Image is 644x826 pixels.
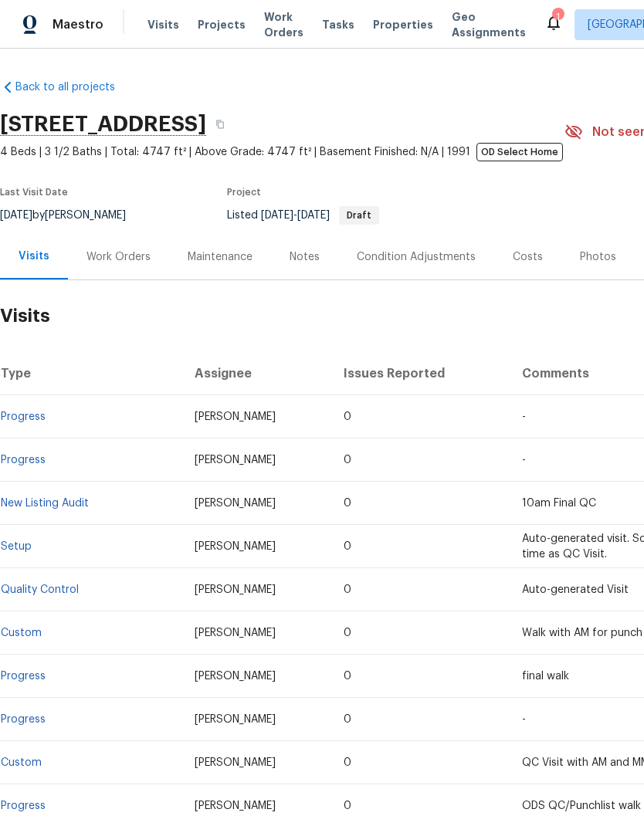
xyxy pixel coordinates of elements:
[264,9,303,40] span: Work Orders
[522,801,641,811] span: ODS QC/Punchlist walk
[195,757,276,768] span: [PERSON_NAME]
[331,352,509,395] th: Issues Reported
[1,801,46,811] a: Progress
[206,110,234,138] button: Copy Address
[522,584,629,595] span: Auto-generated Visit
[344,584,351,595] span: 0
[344,671,351,682] span: 0
[522,498,596,509] span: 10am Final QC
[195,584,276,595] span: [PERSON_NAME]
[1,411,46,422] a: Progress
[580,249,616,265] div: Photos
[341,211,378,220] span: Draft
[522,714,526,725] span: -
[195,628,276,638] span: [PERSON_NAME]
[452,9,526,40] span: Geo Assignments
[198,17,246,32] span: Projects
[195,671,276,682] span: [PERSON_NAME]
[195,541,276,552] span: [PERSON_NAME]
[261,210,330,221] span: -
[476,143,563,161] span: OD Select Home
[344,714,351,725] span: 0
[1,541,32,552] a: Setup
[195,498,276,509] span: [PERSON_NAME]
[227,188,261,197] span: Project
[344,757,351,768] span: 0
[1,757,42,768] a: Custom
[373,17,433,32] span: Properties
[344,628,351,638] span: 0
[261,210,293,221] span: [DATE]
[344,541,351,552] span: 0
[344,411,351,422] span: 0
[195,411,276,422] span: [PERSON_NAME]
[188,249,253,265] div: Maintenance
[522,671,569,682] span: final walk
[195,714,276,725] span: [PERSON_NAME]
[344,498,351,509] span: 0
[513,249,543,265] div: Costs
[344,801,351,811] span: 0
[19,249,49,264] div: Visits
[195,455,276,465] span: [PERSON_NAME]
[182,352,332,395] th: Assignee
[552,9,563,25] div: 1
[1,584,79,595] a: Quality Control
[227,210,379,221] span: Listed
[53,17,103,32] span: Maestro
[1,628,42,638] a: Custom
[322,19,354,30] span: Tasks
[1,714,46,725] a: Progress
[290,249,320,265] div: Notes
[147,17,179,32] span: Visits
[522,411,526,422] span: -
[195,801,276,811] span: [PERSON_NAME]
[297,210,330,221] span: [DATE]
[86,249,151,265] div: Work Orders
[357,249,476,265] div: Condition Adjustments
[1,498,89,509] a: New Listing Audit
[344,455,351,465] span: 0
[522,455,526,465] span: -
[1,455,46,465] a: Progress
[1,671,46,682] a: Progress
